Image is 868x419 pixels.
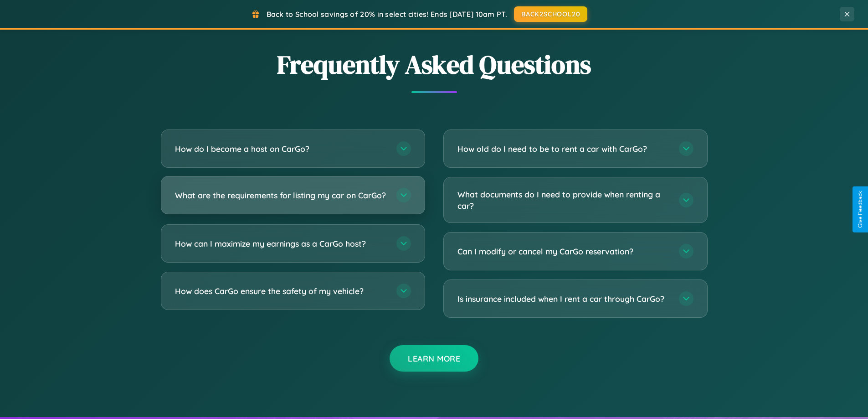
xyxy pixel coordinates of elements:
[457,189,670,211] h3: What documents do I need to provide when renting a car?
[390,345,478,372] button: Learn More
[267,10,507,19] span: Back to School savings of 20% in select cities! Ends [DATE] 10am PT.
[514,6,587,22] button: BACK2SCHOOL20
[175,190,387,201] h3: What are the requirements for listing my car on CarGo?
[457,246,670,257] h3: Can I modify or cancel my CarGo reservation?
[857,191,863,228] div: Give Feedback
[161,47,708,82] h2: Frequently Asked Questions
[175,238,387,249] h3: How can I maximize my earnings as a CarGo host?
[175,285,387,297] h3: How does CarGo ensure the safety of my vehicle?
[175,143,387,155] h3: How do I become a host on CarGo?
[457,143,670,155] h3: How old do I need to be to rent a car with CarGo?
[457,293,670,305] h3: Is insurance included when I rent a car through CarGo?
